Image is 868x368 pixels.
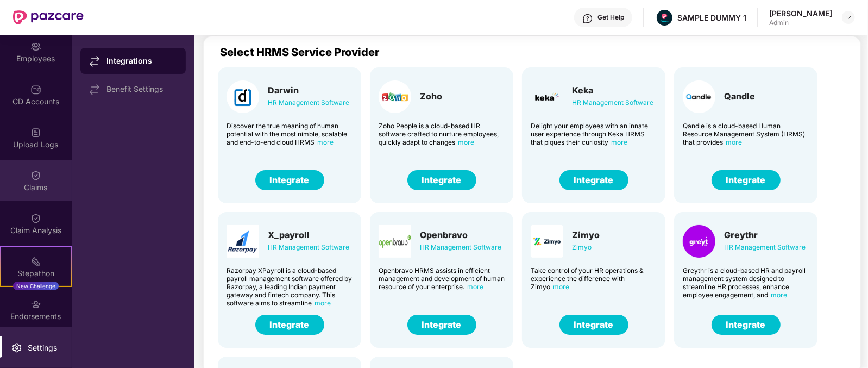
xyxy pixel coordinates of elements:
[531,225,563,258] img: Card Logo
[572,97,653,109] div: HR Management Software
[531,122,657,146] div: Delight your employees with an innate user experience through Keka HRMS that piques their curiosity
[420,241,501,253] div: HR Management Software
[467,283,483,291] span: more
[712,315,781,335] button: Integrate
[13,282,59,290] div: New Challenge
[268,241,349,253] div: HR Management Software
[227,122,353,146] div: Discover the true meaning of human potential with the most nimble, scalable and end-to-end cloud ...
[106,55,177,66] div: Integrations
[30,127,41,138] img: svg+xml;base64,PHN2ZyBpZD0iVXBsb2FkX0xvZ3MiIGRhdGEtbmFtZT0iVXBsb2FkIExvZ3MiIHhtbG5zPSJodHRwOi8vd3...
[712,170,781,190] button: Integrate
[553,283,569,291] span: more
[683,122,809,146] div: Qandle is a cloud-based Human Resource Management System (HRMS) that provides
[255,170,324,190] button: Integrate
[597,13,624,22] div: Get Help
[317,138,334,146] span: more
[407,315,476,335] button: Integrate
[572,229,600,240] div: Zimyo
[227,266,353,307] div: Razorpay XPayroll is a cloud-based payroll management software offered by Razorpay, a leading Ind...
[255,315,324,335] button: Integrate
[572,241,600,253] div: Zimyo
[559,315,628,335] button: Integrate
[572,85,653,96] div: Keka
[420,229,501,240] div: Openbravo
[379,80,411,113] img: Card Logo
[379,225,411,258] img: Card Logo
[227,80,259,113] img: Card Logo
[677,13,746,23] div: SAMPLE DUMMY 1
[89,56,100,67] img: svg+xml;base64,PHN2ZyB4bWxucz0iaHR0cDovL3d3dy53My5vcmcvMjAwMC9zdmciIHdpZHRoPSIxNy44MzIiIGhlaWdodD...
[769,18,832,27] div: Admin
[657,10,672,26] img: Pazcare_Alternative_logo-01-01.png
[89,84,100,95] img: svg+xml;base64,PHN2ZyB4bWxucz0iaHR0cDovL3d3dy53My5vcmcvMjAwMC9zdmciIHdpZHRoPSIxNy44MzIiIGhlaWdodD...
[407,170,476,190] button: Integrate
[379,266,505,291] div: Openbravo HRMS assists in efficient management and development of human resource of your enterprise.
[582,13,593,24] img: svg+xml;base64,PHN2ZyBpZD0iSGVscC0zMngzMiIgeG1sbnM9Imh0dHA6Ly93d3cudzMub3JnLzIwMDAvc3ZnIiB3aWR0aD...
[531,266,657,291] div: Take control of your HR operations & experience the difference with Zimyo
[724,91,755,102] div: Qandle
[531,80,563,113] img: Card Logo
[683,225,715,258] img: Card Logo
[771,291,787,299] span: more
[315,299,331,307] span: more
[726,138,742,146] span: more
[30,213,41,224] img: svg+xml;base64,PHN2ZyBpZD0iQ2xhaW0iIHhtbG5zPSJodHRwOi8vd3d3LnczLm9yZy8yMDAwL3N2ZyIgd2lkdGg9IjIwIi...
[30,84,41,95] img: svg+xml;base64,PHN2ZyBpZD0iQ0RfQWNjb3VudHMiIGRhdGEtbmFtZT0iQ0QgQWNjb3VudHMiIHhtbG5zPSJodHRwOi8vd3...
[268,97,349,109] div: HR Management Software
[420,91,442,102] div: Zoho
[683,80,715,113] img: Card Logo
[30,256,41,267] img: svg+xml;base64,PHN2ZyB4bWxucz0iaHR0cDovL3d3dy53My5vcmcvMjAwMC9zdmciIHdpZHRoPSIyMSIgaGVpZ2h0PSIyMC...
[1,268,71,279] div: Stepathon
[769,8,832,18] div: [PERSON_NAME]
[13,10,84,24] img: New Pazcare Logo
[30,170,41,181] img: svg+xml;base64,PHN2ZyBpZD0iQ2xhaW0iIHhtbG5zPSJodHRwOi8vd3d3LnczLm9yZy8yMDAwL3N2ZyIgd2lkdGg9IjIwIi...
[106,85,177,93] div: Benefit Settings
[724,229,806,240] div: Greythr
[559,170,628,190] button: Integrate
[268,229,349,240] div: X_payroll
[683,266,809,299] div: Greythr is a cloud-based HR and payroll management system designed to streamline HR processes, en...
[458,138,474,146] span: more
[227,225,259,258] img: Card Logo
[268,85,349,96] div: Darwin
[844,13,853,22] img: svg+xml;base64,PHN2ZyBpZD0iRHJvcGRvd24tMzJ4MzIiIHhtbG5zPSJodHRwOi8vd3d3LnczLm9yZy8yMDAwL3N2ZyIgd2...
[724,241,806,253] div: HR Management Software
[11,342,22,353] img: svg+xml;base64,PHN2ZyBpZD0iU2V0dGluZy0yMHgyMCIgeG1sbnM9Imh0dHA6Ly93d3cudzMub3JnLzIwMDAvc3ZnIiB3aW...
[30,299,41,310] img: svg+xml;base64,PHN2ZyBpZD0iRW5kb3JzZW1lbnRzIiB4bWxucz0iaHR0cDovL3d3dy53My5vcmcvMjAwMC9zdmciIHdpZH...
[611,138,627,146] span: more
[379,122,505,146] div: Zoho People is a cloud-based HR software crafted to nurture employees, quickly adapt to changes
[24,342,60,353] div: Settings
[30,41,41,52] img: svg+xml;base64,PHN2ZyBpZD0iRW1wbG95ZWVzIiB4bWxucz0iaHR0cDovL3d3dy53My5vcmcvMjAwMC9zdmciIHdpZHRoPS...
